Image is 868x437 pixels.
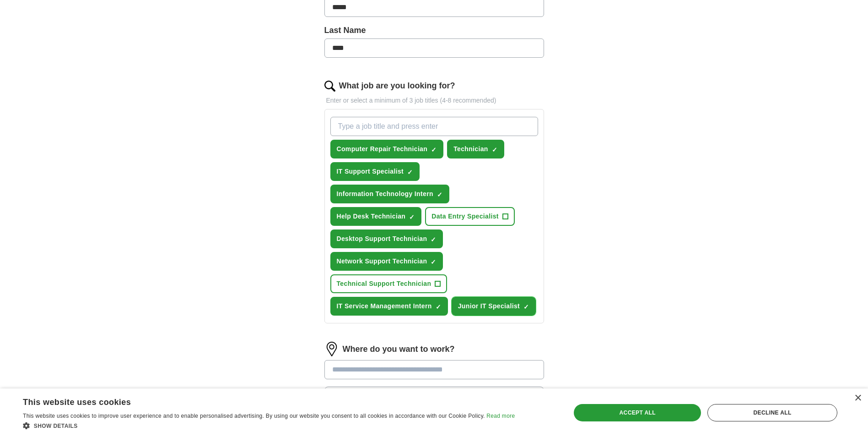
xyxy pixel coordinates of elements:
[339,80,455,92] label: What job are you looking for?
[324,387,544,406] button: 25 mile radius
[337,234,427,244] span: Desktop Support Technician
[337,301,432,311] span: IT Service Management Intern
[324,96,544,105] p: Enter or select a minimum of 3 job titles (4-8 recommended)
[330,297,448,316] button: IT Service Management Intern✓
[425,207,515,226] button: Data Entry Specialist
[330,229,443,248] button: Desktop Support Technician✓
[330,117,538,136] input: Type a job title and press enter
[330,185,449,203] button: Information Technology Intern✓
[431,146,437,153] span: ✓
[330,140,444,158] button: Computer Repair Technician✓
[436,303,441,311] span: ✓
[330,252,443,271] button: Network Support Technician✓
[337,257,427,266] span: Network Support Technician
[431,258,436,266] span: ✓
[574,404,701,421] div: Accept all
[409,213,415,221] span: ✓
[452,297,536,316] button: Junior IT Specialist✓
[330,162,420,181] button: IT Support Specialist✓
[337,144,428,154] span: Computer Repair Technician
[324,81,335,92] img: search.png
[707,404,837,421] div: Decline all
[492,146,497,153] span: ✓
[23,394,492,408] div: This website uses cookies
[337,167,404,176] span: IT Support Specialist
[23,413,485,419] span: This website uses cookies to improve user experience and to enable personalised advertising. By u...
[330,274,447,293] button: Technical Support Technician
[23,421,515,430] div: Show details
[337,189,433,199] span: Information Technology Intern
[324,24,544,37] label: Last Name
[330,207,422,226] button: Help Desk Technician✓
[324,342,339,356] img: location.png
[343,343,455,355] label: Where do you want to work?
[523,303,529,311] span: ✓
[337,212,406,221] span: Help Desk Technician
[854,395,861,402] div: Close
[447,140,504,158] button: Technician✓
[431,236,436,243] span: ✓
[453,144,488,154] span: Technician
[486,413,515,419] a: Read more, opens a new window
[458,301,520,311] span: Junior IT Specialist
[407,169,413,176] span: ✓
[34,423,78,429] span: Show details
[431,212,499,221] span: Data Entry Specialist
[437,191,442,198] span: ✓
[337,279,431,289] span: Technical Support Technician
